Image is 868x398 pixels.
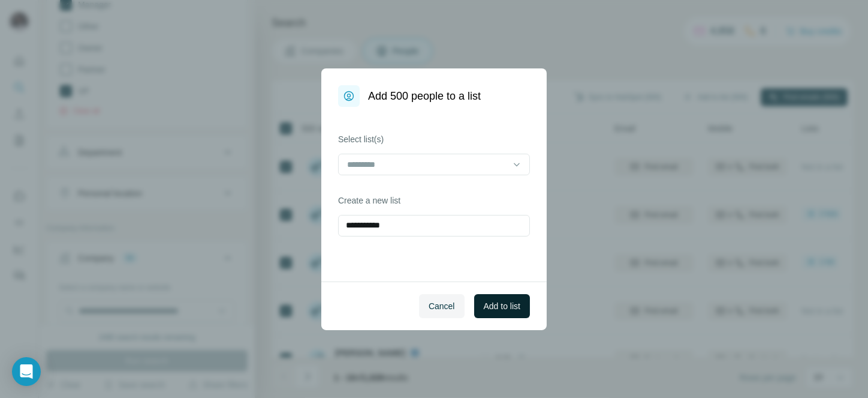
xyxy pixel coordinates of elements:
h1: Add 500 people to a list [368,88,481,104]
span: Add to list [484,300,520,312]
label: Create a new list [338,194,530,207]
button: Cancel [419,294,465,318]
span: Cancel [429,300,455,312]
div: Open Intercom Messenger [12,357,41,386]
button: Add to list [474,294,530,318]
label: Select list(s) [338,133,530,145]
